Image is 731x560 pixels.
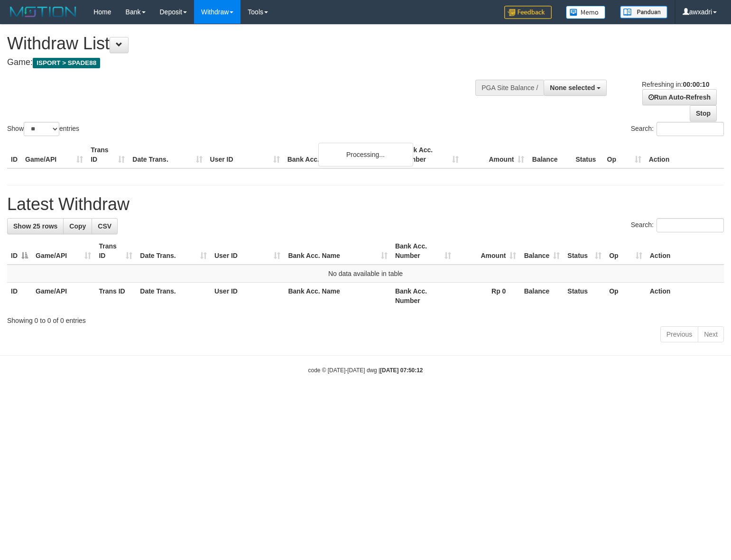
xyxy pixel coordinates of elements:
td: No data available in table [7,265,724,283]
label: Search: [631,218,724,232]
h4: Game: [7,58,478,67]
span: Copy [69,222,86,230]
span: Show 25 rows [13,222,57,230]
a: Copy [63,218,92,234]
th: Amount [463,141,528,168]
th: Action [646,238,724,265]
th: Date Trans. [129,141,206,168]
th: Status: activate to sort column ascending [564,238,605,265]
th: Action [646,283,724,310]
input: Search: [657,122,724,136]
th: Trans ID [95,283,136,310]
span: CSV [98,222,111,230]
th: Op [603,141,645,168]
a: Run Auto-Refresh [642,89,717,105]
a: Next [698,326,724,342]
th: User ID: activate to sort column ascending [211,238,285,265]
th: ID [7,141,21,168]
label: Search: [631,122,724,136]
th: Trans ID [87,141,129,168]
th: Bank Acc. Number [397,141,463,168]
a: Stop [690,105,717,121]
small: code © [DATE]-[DATE] dwg | [308,367,423,374]
th: Balance [520,283,564,310]
div: PGA Site Balance / [475,80,544,96]
span: ISPORT > SPADE88 [33,58,100,68]
th: Rp 0 [455,283,520,310]
th: User ID [206,141,284,168]
th: Bank Acc. Number [391,283,455,310]
strong: 00:00:10 [683,81,709,88]
img: panduan.png [620,6,667,18]
span: None selected [550,84,595,92]
input: Search: [657,218,724,232]
th: Op: activate to sort column ascending [605,238,646,265]
h1: Withdraw List [7,34,478,53]
th: Op [605,283,646,310]
th: Action [645,141,724,168]
a: CSV [92,218,118,234]
th: ID: activate to sort column descending [7,238,32,265]
th: ID [7,283,32,310]
th: Bank Acc. Number: activate to sort column ascending [391,238,455,265]
img: Feedback.jpg [504,6,552,19]
strong: [DATE] 07:50:12 [380,367,423,374]
th: Date Trans. [136,283,211,310]
button: None selected [544,80,607,96]
h1: Latest Withdraw [7,195,724,214]
th: Game/API [32,283,95,310]
th: Trans ID: activate to sort column ascending [95,238,136,265]
label: Show entries [7,122,79,136]
th: User ID [211,283,285,310]
th: Amount: activate to sort column ascending [455,238,520,265]
th: Balance: activate to sort column ascending [520,238,564,265]
select: Showentries [24,122,59,136]
th: Game/API: activate to sort column ascending [32,238,95,265]
a: Show 25 rows [7,218,64,234]
th: Date Trans.: activate to sort column ascending [136,238,211,265]
div: Showing 0 to 0 of 0 entries [7,312,724,325]
span: Refreshing in: [642,81,709,88]
th: Bank Acc. Name [284,283,391,310]
th: Bank Acc. Name: activate to sort column ascending [284,238,391,265]
div: Processing... [318,143,413,166]
th: Balance [528,141,572,168]
th: Bank Acc. Name [284,141,397,168]
th: Game/API [21,141,87,168]
th: Status [564,283,605,310]
img: MOTION_logo.png [7,5,79,19]
img: Button%20Memo.svg [566,6,606,19]
th: Status [572,141,603,168]
a: Previous [660,326,698,342]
